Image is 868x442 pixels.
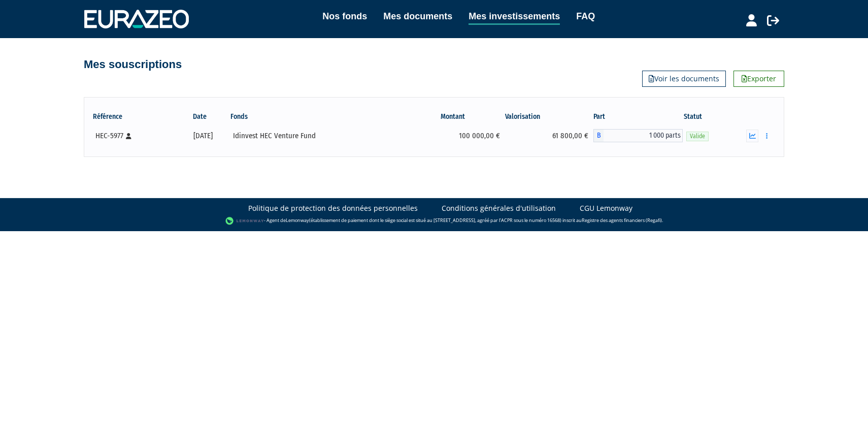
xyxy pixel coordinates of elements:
[442,203,556,213] a: Conditions générales d'utilisation
[505,108,593,125] th: Valorisation
[407,125,506,146] td: 100 000,00 €
[593,108,683,125] th: Part
[505,125,593,146] td: 61 800,00 €
[580,203,632,213] a: CGU Lemonway
[177,108,229,125] th: Date
[84,10,189,28] img: 1732889491-logotype_eurazeo_blanc_rvb.png
[126,133,131,139] i: [Français] Personne physique
[322,9,367,23] a: Nos fonds
[407,108,506,125] th: Montant
[469,9,560,25] a: Mes investissements
[95,131,174,141] div: HEC-5977
[383,9,452,23] a: Mes documents
[593,129,604,142] span: B
[604,129,683,142] span: 1 000 parts
[733,71,784,87] a: Exporter
[225,216,264,226] img: logo-lemonway.png
[181,131,226,141] div: [DATE]
[229,108,407,125] th: Fonds
[10,216,858,226] div: - Agent de (établissement de paiement dont le siège social est situé au [STREET_ADDRESS], agréé p...
[686,132,709,141] span: Valide
[248,203,418,213] a: Politique de protection des données personnelles
[576,9,595,23] a: FAQ
[642,71,726,87] a: Voir les documents
[286,217,309,224] a: Lemonway
[683,108,741,125] th: Statut
[582,217,662,224] a: Registre des agents financiers (Regafi)
[92,108,177,125] th: Référence
[233,131,404,141] div: Idinvest HEC Venture Fund
[593,129,683,142] div: B - Idinvest HEC Venture Fund
[84,58,182,71] h4: Mes souscriptions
